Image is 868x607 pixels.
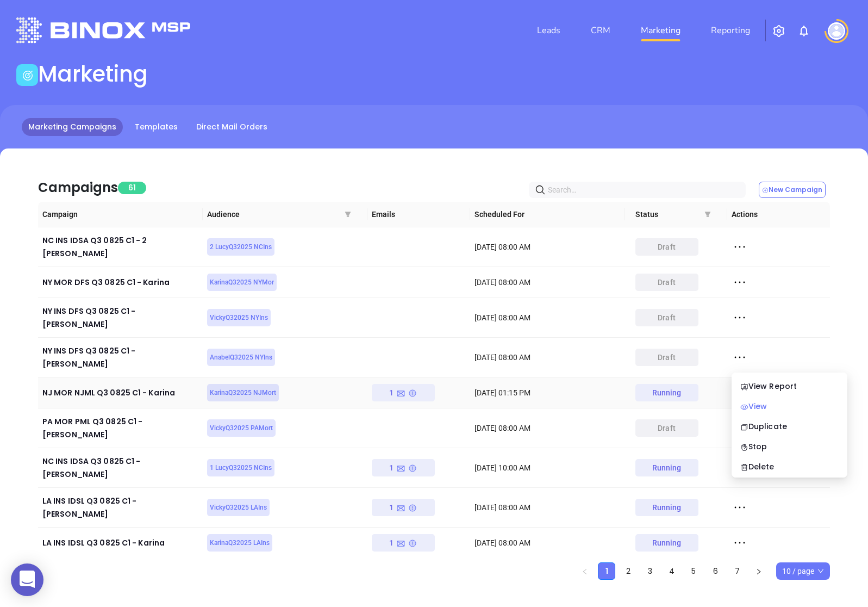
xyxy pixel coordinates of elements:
span: filter [342,202,353,227]
div: Running [652,384,682,401]
div: NY MOR DFS Q3 0825 C1 - Karina [42,276,198,289]
div: Campaigns [38,178,118,197]
a: CRM [586,20,615,41]
span: left [582,568,588,575]
div: [DATE] 08:00 AM [474,351,620,363]
div: PA MOR PML Q3 0825 C1 - [PERSON_NAME] [42,415,198,441]
span: KarinaQ32025 NJMort [210,387,276,399]
span: filter [704,211,711,218]
div: [DATE] 08:00 AM [474,422,620,434]
span: filter [345,211,351,218]
div: 1 [389,384,417,401]
div: [DATE] 10:00 AM [474,462,620,474]
h1: Marketing [38,61,148,87]
div: Running [652,459,682,476]
div: Running [652,499,682,516]
div: NC INS IDSA Q3 0825 C1 - 2 [PERSON_NAME] [42,234,198,260]
div: [DATE] 08:00 AM [474,501,620,513]
li: 5 [685,562,702,580]
th: Campaign [38,202,203,227]
a: 5 [685,563,702,579]
div: Duplicate [740,420,839,432]
li: 6 [707,562,724,580]
li: Previous Page [576,562,594,580]
div: Page Size [776,562,830,580]
span: VickyQ32025 NYIns [210,312,268,324]
a: 2 [620,563,636,579]
span: AnabelQ32025 NYIns [210,351,272,363]
span: VickyQ32025 LAIns [210,501,267,513]
div: Delete [740,461,839,473]
span: 61 [118,182,146,194]
div: NY INS DFS Q3 0825 C1 - [PERSON_NAME] [42,305,198,331]
button: left [576,562,594,580]
div: draft [658,274,676,291]
div: NJ MOR NJML Q3 0825 C1 - Karina [42,386,198,399]
div: [DATE] 08:00 AM [474,312,620,324]
th: Actions [727,202,830,227]
a: 7 [729,563,745,579]
div: draft [658,419,676,437]
div: 1 [389,534,417,552]
div: LA INS IDSL Q3 0825 C1 - [PERSON_NAME] [42,494,198,521]
span: Audience [207,208,363,220]
img: iconSetting [772,24,785,38]
div: draft [658,309,676,326]
div: View [740,400,839,412]
li: 3 [641,562,659,580]
a: Leads [533,20,565,41]
span: Status [635,208,723,220]
div: NY INS DFS Q3 0825 C1 - [PERSON_NAME] [42,344,198,370]
a: Templates [128,118,184,136]
li: Next Page [750,562,767,580]
div: [DATE] 08:00 AM [474,276,620,288]
div: 1 [389,499,417,516]
div: [DATE] 08:00 AM [474,537,620,549]
th: Scheduled For [470,202,625,227]
img: logo [16,17,190,43]
div: draft [658,238,676,256]
img: iconNotification [797,24,810,38]
li: 1 [598,562,615,580]
span: 2 LucyQ32025 NCIns [210,241,272,253]
a: Marketing Campaigns [22,118,123,136]
img: user [828,22,845,40]
div: View Report [740,380,839,392]
div: [DATE] 01:15 PM [474,387,620,399]
div: [DATE] 08:00 AM [474,241,620,253]
span: filter [702,202,713,227]
span: right [755,568,762,575]
span: VickyQ32025 PAMort [210,422,273,434]
div: NC INS IDSA Q3 0825 C1 - [PERSON_NAME] [42,455,198,481]
button: right [750,562,767,580]
a: Marketing [636,20,685,41]
button: New Campaign [759,182,826,198]
li: 4 [663,562,680,580]
span: 10 / page [782,563,824,579]
a: 3 [642,563,658,579]
input: Search… [548,184,731,196]
div: 1 [389,459,417,476]
span: 1 LucyQ32025 NCIns [210,462,272,474]
div: LA INS IDSL Q3 0825 C1 - Karina [42,536,198,549]
li: 2 [620,562,637,580]
span: KarinaQ32025 LAIns [210,537,270,549]
a: 4 [664,563,680,579]
a: 6 [707,563,723,579]
div: Stop [740,441,839,453]
div: Running [652,534,682,552]
li: 7 [728,562,746,580]
a: Reporting [707,20,754,41]
a: Direct Mail Orders [190,118,274,136]
div: draft [658,349,676,366]
th: Emails [367,202,470,227]
a: 1 [598,563,615,579]
span: KarinaQ32025 NYMor [210,276,274,288]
